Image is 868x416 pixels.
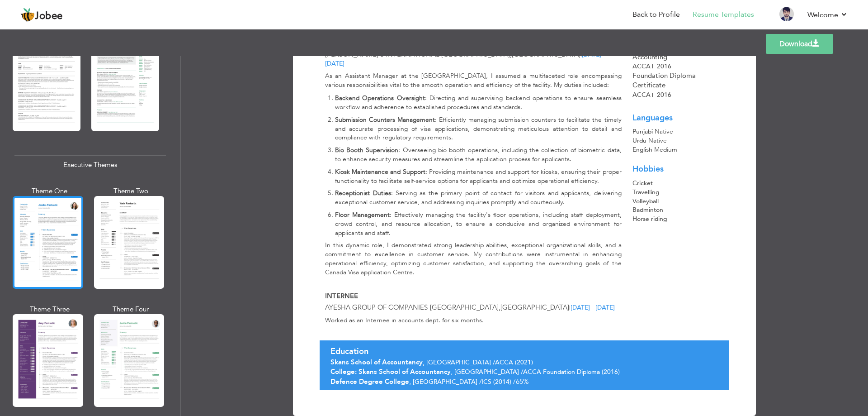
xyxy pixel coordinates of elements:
[602,368,620,376] span: ( )
[495,358,513,367] span: ACCA
[409,377,411,386] span: ,
[335,189,621,207] p: : Serving as the primary point of contact for visitors and applicants, delivering exceptional cus...
[335,189,391,197] strong: Receptionist Duties
[325,50,439,59] span: [PERSON_NAME]'s International
[632,33,715,62] span: Intermediate Certificate in Financial and Management Accounting
[632,71,696,90] span: Foundation Diploma Certificate
[413,378,477,386] span: [GEOGRAPHIC_DATA]
[653,128,655,135] span: -
[632,188,724,197] div: Travelling
[646,137,648,144] span: -
[330,367,451,376] span: College: Skans School of Accountancy
[96,186,166,196] div: Theme Two
[632,10,680,20] a: Back to Profile
[325,50,605,68] span: [DATE] - [DATE]
[495,378,509,386] span: 2014
[479,378,481,386] span: /
[693,10,754,20] a: Resume Templates
[325,241,622,277] p: In this dynamic role, I demonstrated strong leadership abilities, exceptional organizational skil...
[14,186,85,196] div: Theme One
[454,368,519,376] span: [GEOGRAPHIC_DATA]
[571,303,615,312] span: [DATE] - [DATE]
[652,91,671,99] span: | 2016
[325,292,358,301] span: Internee
[20,8,35,22] img: jobee.io
[655,127,673,136] span: Native
[325,72,622,90] p: As an Assistant Manager at the [GEOGRAPHIC_DATA], I assumed a multifaceted role encompassing vari...
[426,358,491,367] span: [GEOGRAPHIC_DATA]
[325,303,428,312] span: AYESHA GROUP OF COMPANIES
[439,50,441,59] span: -
[632,112,724,124] div: Languages
[766,34,833,54] a: Download
[493,358,495,367] span: /
[632,206,724,215] div: Badminton
[517,358,531,367] span: 2021
[604,368,618,376] span: 2016
[515,358,533,367] span: ( )
[632,197,724,206] div: Volleyball
[330,358,423,367] span: Skans School of Accountancy
[320,316,627,325] div: Worked as an Internee in accounts dept. for six months.
[523,368,600,376] span: ACCA Foundation Diploma
[807,10,848,20] a: Welcome
[335,115,435,124] strong: Submission Counters Management
[335,94,621,112] p: : Directing and supervising backend operations to ensure seamless workflow and adherence to estab...
[335,167,621,186] p: : Providing maintenance and support for kiosks, ensuring their proper functionality to facilitate...
[451,367,453,376] span: ,
[335,210,390,219] strong: Floor Management
[779,7,794,21] img: Profile Img
[35,11,63,21] span: Jobee
[335,146,621,164] p: : Overseeing bio booth operations, including the collection of biometric data, to enhance securit...
[335,115,621,142] p: : Efficiently managing submission counters to facilitate the timely and accurate processing of vi...
[632,127,653,136] span: Punjabi
[513,377,528,386] span: /
[441,50,510,59] span: [GEOGRAPHIC_DATA]
[632,62,651,71] span: ACCA
[654,145,677,154] span: Medium
[632,179,724,188] div: Cricket
[652,62,671,71] span: | 2016
[632,91,651,99] span: ACCA
[330,346,368,357] span: Education
[580,50,582,59] span: |
[632,215,724,233] div: Horse riding
[499,303,500,312] span: ,
[20,8,63,22] a: Jobee
[652,146,654,153] span: -
[632,136,646,145] span: Urdu
[521,368,523,376] span: /
[428,303,430,312] span: -
[430,303,499,312] span: [GEOGRAPHIC_DATA]
[493,378,511,386] span: ( )
[335,94,425,102] strong: Backend Operations Oversight
[423,358,425,367] span: ,
[500,303,569,312] span: [GEOGRAPHIC_DATA]
[632,145,652,154] span: English
[96,305,166,314] div: Theme Four
[516,377,528,386] span: 65%
[510,50,512,59] span: ,
[335,146,398,154] strong: Bio Booth Supervision
[481,378,491,386] span: ICS
[14,155,166,175] div: Executive Themes
[648,136,667,145] span: Native
[330,377,409,386] span: Defence Degree College
[569,303,571,312] span: |
[335,210,621,237] p: : Effectively managing the facility's floor operations, including staff deployment, crowd control...
[512,50,580,59] span: [GEOGRAPHIC_DATA]
[14,305,85,314] div: Theme Three
[335,167,425,176] strong: Kiosk Maintenance and Support
[632,163,724,175] div: Hobbies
